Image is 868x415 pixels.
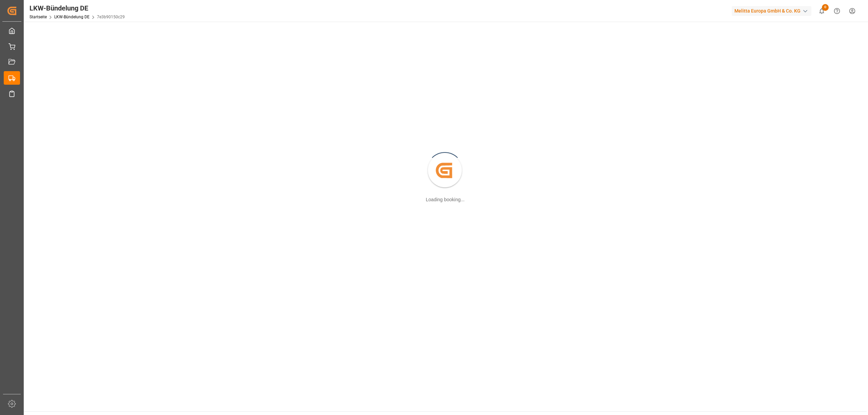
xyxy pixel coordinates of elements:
[734,8,801,14] font: Melitta Europa GmbH & Co. KG
[29,4,88,12] font: LKW-Bündelung DE
[829,3,845,19] button: Hilfecenter
[29,15,47,19] a: Startseite
[732,4,814,17] button: Melitta Europa GmbH & Co. KG
[54,15,90,19] a: LKW-Bündelung DE
[814,3,829,19] button: 0 neue Benachrichtigungen anzeigen
[824,5,826,9] font: 0
[426,196,465,203] div: Loading booking...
